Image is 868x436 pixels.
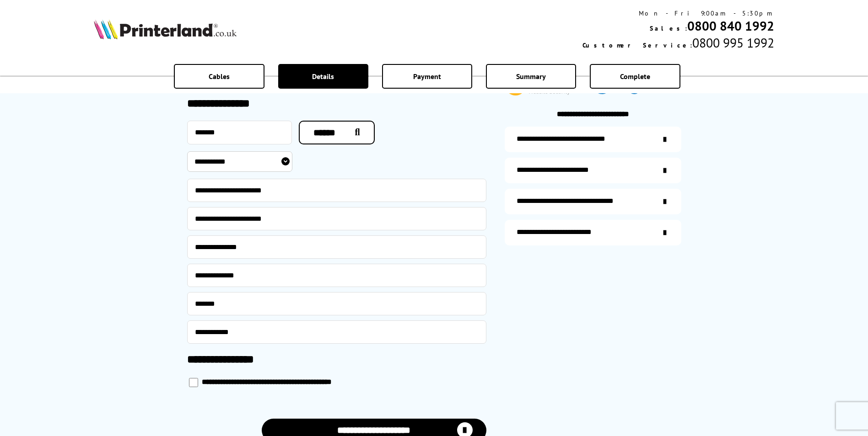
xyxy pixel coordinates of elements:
[413,72,441,81] span: Payment
[692,34,774,51] span: 0800 995 1992
[516,72,546,81] span: Summary
[209,72,230,81] span: Cables
[650,24,687,32] span: Sales:
[582,41,692,49] span: Customer Service:
[505,189,681,214] a: additional-cables
[505,158,681,183] a: items-arrive
[94,19,237,39] img: Printerland Logo
[312,72,334,81] span: Details
[582,9,774,17] div: Mon - Fri 9:00am - 5:30pm
[505,127,681,152] a: additional-ink
[505,220,681,245] a: secure-website
[620,72,650,81] span: Complete
[687,17,774,34] a: 0800 840 1992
